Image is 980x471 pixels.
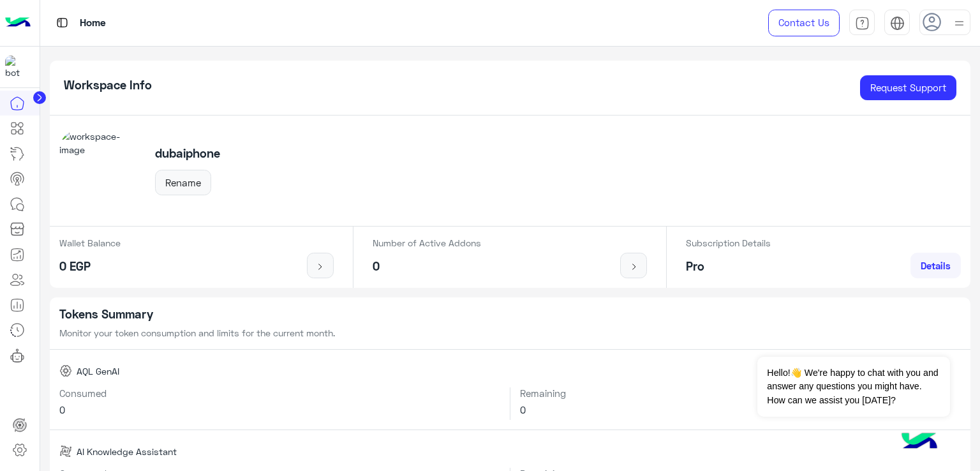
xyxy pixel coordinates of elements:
[910,253,961,278] a: Details
[951,15,967,31] img: profile
[59,445,72,458] img: AI Knowledge Assistant
[59,307,961,322] h5: Tokens Summary
[860,75,956,101] a: Request Support
[373,259,481,274] h5: 0
[849,10,875,36] a: tab
[768,10,840,36] a: Contact Us
[313,262,329,272] img: icon
[5,10,31,36] img: Logo
[59,130,141,211] img: workspace-image
[64,78,152,93] h5: Workspace Info
[520,404,961,415] h6: 0
[686,236,771,250] p: Subscription Details
[80,15,106,32] p: Home
[855,16,870,31] img: tab
[626,262,642,272] img: icon
[77,445,177,458] span: AI Knowledge Assistant
[59,404,501,415] h6: 0
[77,364,119,378] span: AQL GenAI
[155,170,211,195] button: Rename
[54,15,70,31] img: tab
[5,56,28,78] img: 1403182699927242
[373,236,481,250] p: Number of Active Addons
[59,236,121,250] p: Wallet Balance
[59,326,961,340] p: Monitor your token consumption and limits for the current month.
[520,387,961,399] h6: Remaining
[897,420,942,465] img: hulul-logo.png
[155,146,220,161] h5: dubaiphone
[59,387,501,399] h6: Consumed
[921,260,951,271] span: Details
[59,364,72,377] img: AQL GenAI
[757,357,949,417] span: Hello!👋 We're happy to chat with you and answer any questions you might have. How can we assist y...
[59,259,121,274] h5: 0 EGP
[890,16,905,31] img: tab
[686,259,771,274] h5: Pro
